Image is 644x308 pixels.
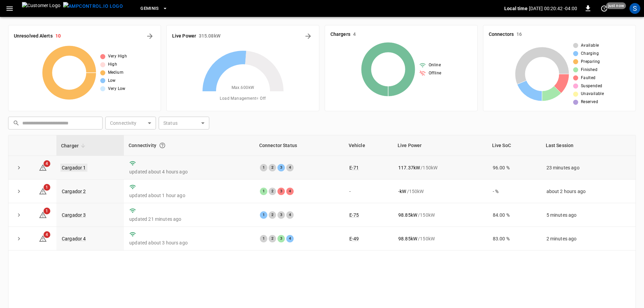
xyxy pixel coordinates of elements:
button: expand row [14,186,24,196]
span: Low [108,77,116,84]
span: High [108,61,117,68]
div: 2 [269,164,276,171]
span: Charger [61,142,87,150]
th: Last Session [541,135,636,156]
td: - % [487,180,541,203]
th: Live SoC [487,135,541,156]
span: Faulted [581,75,596,81]
a: E-49 [349,236,359,241]
h6: Unresolved Alerts [14,32,53,40]
div: / 150 kW [398,212,482,218]
span: Online [429,62,441,69]
h6: 16 [516,31,522,38]
div: 1 [260,211,267,219]
img: Customer Logo [22,2,60,15]
div: profile-icon [629,3,640,14]
div: 4 [286,235,294,242]
h6: 4 [353,31,356,38]
th: Connector Status [254,135,344,156]
span: just now [606,2,626,9]
div: 2 [269,211,276,219]
a: 1 [39,212,47,217]
div: / 150 kW [398,164,482,171]
span: Medium [108,69,124,76]
span: Geminis [140,5,159,13]
h6: 315.08 kW [199,32,220,40]
h6: Chargers [330,31,350,38]
span: Finished [581,67,597,73]
button: Energy Overview [303,31,314,42]
button: Geminis [138,2,170,15]
div: 1 [260,164,267,171]
span: Very High [108,53,127,60]
a: Cargador 3 [62,212,86,218]
span: Offline [429,70,441,77]
p: 98.85 kW [398,235,417,242]
a: Cargador 1 [60,164,87,172]
span: Available [581,42,599,49]
button: expand row [14,210,24,220]
span: Very Low [108,86,126,92]
h6: Connectors [489,31,514,38]
div: 4 [286,188,294,195]
div: 4 [286,211,294,219]
p: updated about 1 hour ago [129,192,249,199]
a: Cargador 2 [62,189,86,194]
button: expand row [14,163,24,173]
td: 5 minutes ago [541,203,636,227]
td: 84.00 % [487,203,541,227]
p: updated about 4 hours ago [129,168,249,175]
span: Unavailable [581,91,604,97]
div: 1 [260,235,267,242]
a: 1 [39,188,47,193]
td: 96.00 % [487,156,541,180]
a: E-71 [349,165,359,170]
div: 1 [260,188,267,195]
div: 3 [277,188,285,195]
button: Connection between the charger and our software. [156,139,168,151]
button: set refresh interval [599,3,610,14]
span: 4 [44,160,50,167]
div: 4 [286,164,294,171]
th: Vehicle [344,135,393,156]
span: Suspended [581,83,602,90]
div: 2 [269,235,276,242]
td: 83.00 % [487,227,541,251]
span: 1 [44,184,50,191]
div: 2 [269,188,276,195]
span: 1 [44,208,50,214]
div: 3 [277,211,285,219]
img: ampcontrol.io logo [63,2,123,10]
span: Reserved [581,99,598,105]
p: 98.85 kW [398,212,417,218]
h6: Live Power [172,32,196,40]
div: / 150 kW [398,235,482,242]
td: 2 minutes ago [541,227,636,251]
span: Max. 600 kW [232,85,254,91]
th: Live Power [393,135,487,156]
button: expand row [14,234,24,244]
h6: 10 [55,32,61,40]
td: 23 minutes ago [541,156,636,180]
p: updated about 3 hours ago [129,239,249,246]
div: 3 [277,164,285,171]
p: - kW [398,188,406,195]
div: 3 [277,235,285,242]
a: 4 [39,236,47,241]
td: about 2 hours ago [541,180,636,203]
p: Local time [504,5,528,12]
a: Cargador 4 [62,236,86,241]
p: 117.37 kW [398,164,420,171]
p: [DATE] 00:20:42 -04:00 [529,5,577,12]
div: Connectivity [129,139,249,151]
a: 4 [39,164,47,170]
div: / 150 kW [398,188,482,195]
a: E-75 [349,212,359,218]
span: 4 [44,231,50,238]
button: All Alerts [144,31,155,42]
span: Load Management = Off [220,95,266,102]
td: - [344,180,393,203]
span: Charging [581,50,599,57]
span: Preparing [581,58,600,65]
p: updated 21 minutes ago [129,216,249,222]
